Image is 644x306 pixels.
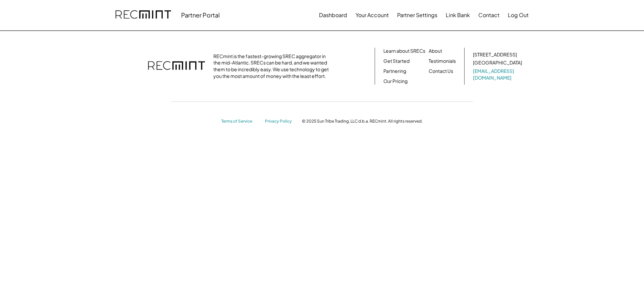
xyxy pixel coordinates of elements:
[265,119,295,124] a: Privacy Policy
[383,58,410,64] a: Get Started
[115,4,171,27] img: recmint-logotype%403x.png
[383,68,406,75] a: Partnering
[473,51,517,58] div: [STREET_ADDRESS]
[478,8,499,22] button: Contact
[181,11,220,19] div: Partner Portal
[319,8,347,22] button: Dashboard
[356,8,389,22] button: Your Account
[213,53,332,79] div: RECmint is the fastest-growing SREC aggregator in the mid-Atlantic. SRECs can be hard, and we wan...
[302,119,423,124] div: © 2025 Sun Tribe Trading, LLC d.b.a. RECmint. All rights reserved.
[383,48,425,54] a: Learn about SRECs
[429,58,456,64] a: Testimonials
[148,54,205,78] img: recmint-logotype%403x.png
[429,68,453,75] a: Contact Us
[446,8,470,22] button: Link Bank
[397,8,437,22] button: Partner Settings
[473,59,522,66] div: [GEOGRAPHIC_DATA]
[383,78,408,85] a: Our Pricing
[508,8,529,22] button: Log Out
[473,68,523,81] a: [EMAIL_ADDRESS][DOMAIN_NAME]
[221,119,258,124] a: Terms of Service
[429,48,442,54] a: About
